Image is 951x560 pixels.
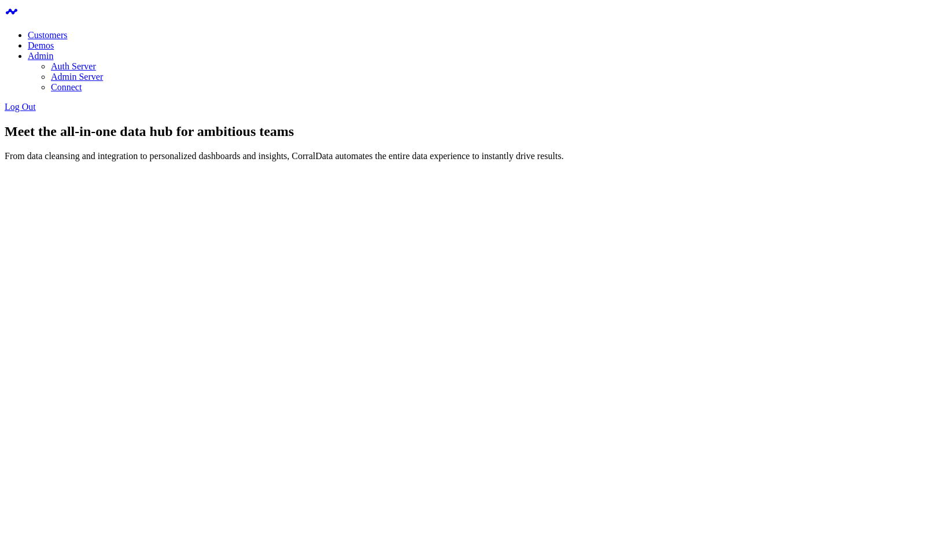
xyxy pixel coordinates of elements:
a: Connect [51,82,82,92]
p: From data cleansing and integration to personalized dashboards and insights, CorralData automates... [5,151,946,161]
a: Log Out [5,102,36,112]
a: Auth Server [51,61,96,71]
a: Customers [28,30,67,40]
a: Admin [28,51,53,61]
a: Demos [28,40,54,50]
h1: Meet the all-in-one data hub for ambitious teams [5,124,946,139]
a: Admin Server [51,72,103,82]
